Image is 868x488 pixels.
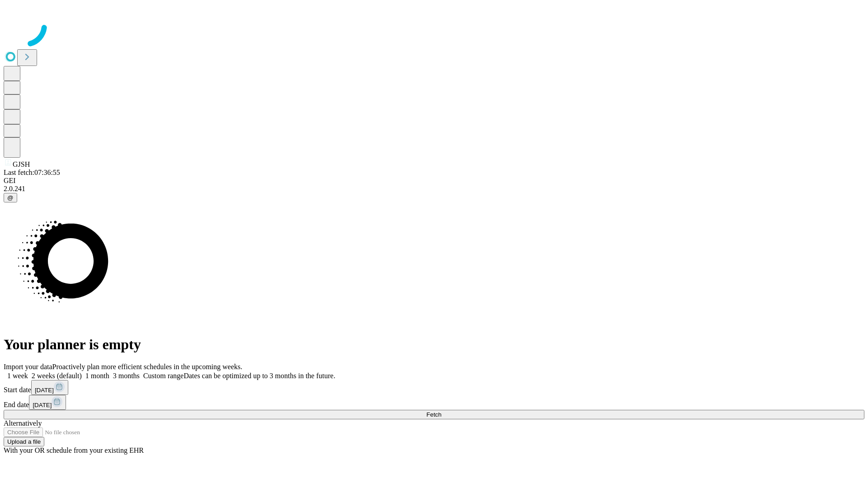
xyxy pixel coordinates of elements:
[184,372,335,380] span: Dates can be optimized up to 3 months in the future.
[4,380,864,395] div: Start date
[4,419,42,427] span: Alternatively
[4,177,864,185] div: GEI
[426,411,441,418] span: Fetch
[35,387,54,394] span: [DATE]
[4,437,44,446] button: Upload a file
[4,193,17,202] button: @
[13,160,30,168] span: GJSH
[4,185,864,193] div: 2.0.241
[4,336,864,353] h1: Your planner is empty
[7,194,14,201] span: @
[4,169,60,176] span: Last fetch: 07:36:55
[4,395,864,410] div: End date
[4,410,864,419] button: Fetch
[32,372,82,380] span: 2 weeks (default)
[143,372,184,380] span: Custom range
[4,363,52,371] span: Import your data
[85,372,109,380] span: 1 month
[4,446,144,454] span: With your OR schedule from your existing EHR
[29,395,66,410] button: [DATE]
[31,380,68,395] button: [DATE]
[113,372,140,380] span: 3 months
[52,363,242,371] span: Proactively plan more efficient schedules in the upcoming weeks.
[7,372,28,380] span: 1 week
[33,402,52,408] span: [DATE]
